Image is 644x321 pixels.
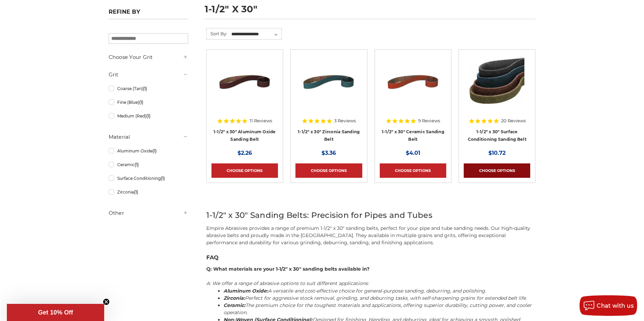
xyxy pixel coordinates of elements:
[109,186,188,198] a: Zirconia
[223,295,527,301] em: Perfect for aggressive stock removal, grinding, and deburring tasks, with self-sharpening grains ...
[211,163,278,178] a: Choose Options
[205,4,536,19] h1: 1-1/2" x 30"
[206,280,369,286] em: A: We offer a range of abrasive options to suit different applications:
[146,113,150,119] span: (1)
[464,163,530,178] a: Choose Options
[206,254,536,262] h3: FAQ
[238,150,252,156] span: $2.26
[206,266,369,272] strong: Q: What materials are your 1-1/2" x 30" sanding belts available in?
[223,302,532,316] em: The premium choice for the toughest materials and applications, offering superior durability, cut...
[470,54,524,109] img: 1.5"x30" Surface Conditioning Sanding Belts
[223,302,245,308] strong: Ceramic:
[468,129,526,142] a: 1-1/2" x 30" Surface Conditioning Sanding Belt
[321,150,336,156] span: $3.36
[295,163,362,178] a: Choose Options
[207,28,227,39] label: Sort By:
[250,119,272,123] span: 11 Reviews
[206,209,536,221] h2: 1-1/2" x 30" Sanding Belts: Precision for Pipes and Tubes
[380,163,446,178] a: Choose Options
[135,162,139,167] span: (1)
[223,288,268,294] strong: Aluminum Oxide:
[223,288,486,294] em: A versatile and cost-effective choice for general-purpose sanding, deburring, and polishing.
[161,176,165,181] span: (1)
[206,225,536,246] p: Empire Abrasives provides a range of premium 1-1/2" x 30" sanding belts, perfect for your pipe an...
[217,54,272,109] img: 1-1/2" x 30" Sanding Belt - Aluminum Oxide
[109,83,188,95] a: Coarse (Tan)
[380,54,446,121] a: 1-1/2" x 30" Sanding Belt - Ceramic
[153,148,157,153] span: (1)
[109,96,188,108] a: Fine (Blue)
[109,159,188,171] a: Ceramic
[580,295,637,316] button: Chat with us
[38,309,73,316] span: Get 10% Off
[223,295,245,301] strong: Zirconia:
[597,303,634,309] span: Chat with us
[109,145,188,157] a: Aluminum Oxide
[214,129,276,142] a: 1-1/2" x 30" Aluminum Oxide Sanding Belt
[143,86,147,91] span: (1)
[109,110,188,122] a: Medium (Red)
[334,119,356,123] span: 3 Reviews
[7,304,104,321] div: Get 10% OffClose teaser
[109,209,188,217] h5: Other
[139,100,143,105] span: (1)
[418,119,440,123] span: 9 Reviews
[230,29,281,39] select: Sort By:
[464,54,530,121] a: 1.5"x30" Surface Conditioning Sanding Belts
[295,54,362,121] a: 1-1/2" x 30" Sanding Belt - Zirconia
[211,54,278,121] a: 1-1/2" x 30" Sanding Belt - Aluminum Oxide
[109,133,188,141] h5: Material
[103,298,110,305] button: Close teaser
[298,129,360,142] a: 1-1/2" x 30" Zirconia Sanding Belt
[488,150,506,156] span: $10.72
[386,54,440,109] img: 1-1/2" x 30" Sanding Belt - Ceramic
[382,129,444,142] a: 1-1/2" x 30" Ceramic Sanding Belt
[301,54,356,109] img: 1-1/2" x 30" Sanding Belt - Zirconia
[501,119,526,123] span: 20 Reviews
[109,71,188,79] h5: Grit
[406,150,420,156] span: $4.01
[109,9,188,19] h5: Refine by
[109,53,188,61] h5: Choose Your Grit
[109,172,188,184] a: Surface Conditioning
[134,189,138,195] span: (1)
